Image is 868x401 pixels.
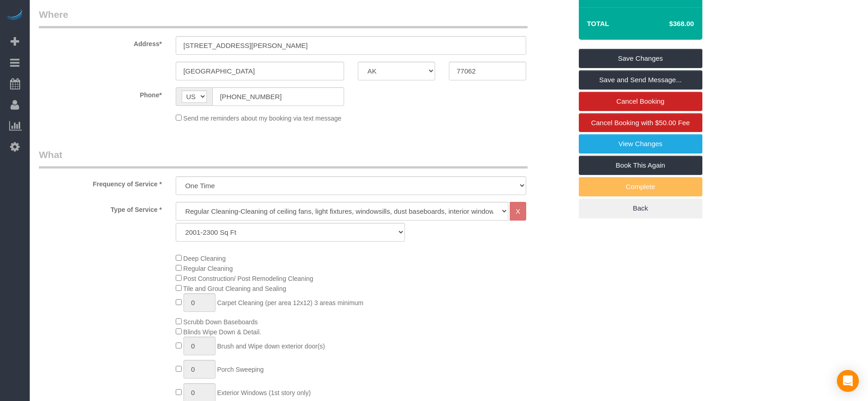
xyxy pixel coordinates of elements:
[579,92,702,111] a: Cancel Booking
[32,176,169,189] label: Frequency of Service *
[183,265,233,272] span: Regular Cleaning
[39,8,528,28] legend: Where
[579,199,702,218] a: Back
[176,62,344,80] input: City*
[5,9,24,22] img: Automaid Logo
[591,119,690,127] span: Cancel Booking with $50.00 Fee
[642,20,694,28] h4: $368.00
[579,134,702,153] a: View Changes
[32,87,169,100] label: Phone*
[217,343,325,350] span: Brush and Wipe down exterior door(s)
[183,115,342,122] span: Send me reminders about my booking via text message
[32,36,169,48] label: Address*
[183,285,286,292] span: Tile and Grout Cleaning and Sealing
[217,366,264,373] span: Porch Sweeping
[449,62,526,80] input: Zip Code*
[587,20,609,27] strong: Total
[217,299,363,306] span: Carpet Cleaning (per area 12x12) 3 areas minimum
[579,156,702,175] a: Book This Again
[579,113,702,132] a: Cancel Booking with $50.00 Fee
[579,70,702,90] a: Save and Send Message...
[217,389,311,396] span: Exterior Windows (1st story only)
[183,255,226,262] span: Deep Cleaning
[212,87,344,106] input: Phone*
[579,49,702,68] a: Save Changes
[183,275,313,282] span: Post Construction/ Post Remodeling Cleaning
[183,318,258,326] span: Scrubb Down Baseboards
[39,148,528,169] legend: What
[837,370,859,392] div: Open Intercom Messenger
[183,328,261,336] span: Blinds Wipe Down & Detail.
[32,202,169,214] label: Type of Service *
